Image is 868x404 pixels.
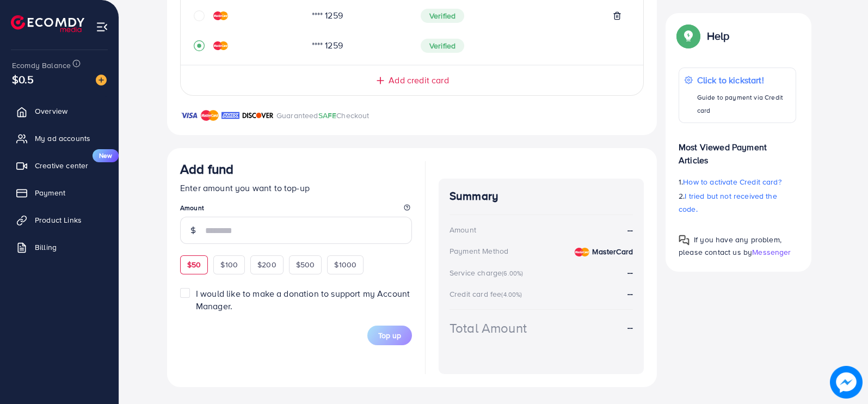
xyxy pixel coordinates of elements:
[318,110,337,121] span: SAFE
[220,259,238,270] span: $100
[8,127,110,149] a: My ad accounts
[12,71,34,87] span: $0.5
[679,189,796,216] p: 2.
[196,287,410,312] span: I would like to make a donation to support my Account Manager.
[679,234,781,258] span: If you have any problem, please contact us by
[8,236,110,258] a: Billing
[296,259,315,270] span: $500
[201,109,219,122] img: brand
[35,160,88,171] span: Creative center
[450,189,633,203] h4: Summary
[8,100,110,122] a: Overview
[213,11,228,20] img: credit
[627,287,633,299] strong: --
[679,132,796,167] p: Most Viewed Payment Articles
[187,259,201,270] span: $50
[627,266,633,278] strong: --
[450,246,508,256] div: Payment Method
[35,106,67,117] span: Overview
[450,319,527,338] div: Total Amount
[679,235,690,246] img: Popup guide
[180,109,198,122] img: brand
[501,290,522,299] small: (4.00%)
[12,60,71,71] span: Ecomdy Balance
[683,176,781,187] span: How to activate Credit card?
[180,161,233,177] h3: Add fund
[421,9,464,23] span: Verified
[697,74,790,87] p: Click to kickstart!
[213,41,228,50] img: credit
[96,21,108,33] img: menu
[242,109,274,122] img: brand
[367,326,412,345] button: Top up
[421,39,464,53] span: Verified
[35,133,90,144] span: My ad accounts
[450,224,476,235] div: Amount
[830,366,863,399] img: image
[592,246,633,257] strong: MasterCard
[194,10,205,21] svg: circle
[389,74,448,87] span: Add credit card
[194,40,205,51] svg: record circle
[96,75,107,85] img: image
[627,321,633,334] strong: --
[93,149,119,162] span: New
[180,203,412,217] legend: Amount
[575,248,589,256] img: credit
[627,224,633,236] strong: --
[378,330,401,341] span: Top up
[697,91,790,117] p: Guide to payment via Credit card
[221,109,239,122] img: brand
[450,289,526,299] div: Credit card fee
[35,215,82,225] span: Product Links
[679,191,777,215] span: I tried but not received the code.
[752,247,791,258] span: Messenger
[35,187,65,198] span: Payment
[8,182,110,204] a: Payment
[679,26,698,46] img: Popup guide
[707,29,730,42] p: Help
[276,109,370,122] p: Guaranteed Checkout
[8,209,110,231] a: Product Links
[180,181,412,194] p: Enter amount you want to top-up
[334,259,356,270] span: $1000
[257,259,276,270] span: $200
[679,175,796,188] p: 1.
[450,267,526,278] div: Service charge
[35,242,57,253] span: Billing
[8,155,110,176] a: Creative centerNew
[11,15,84,32] img: logo
[502,269,523,278] small: (6.00%)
